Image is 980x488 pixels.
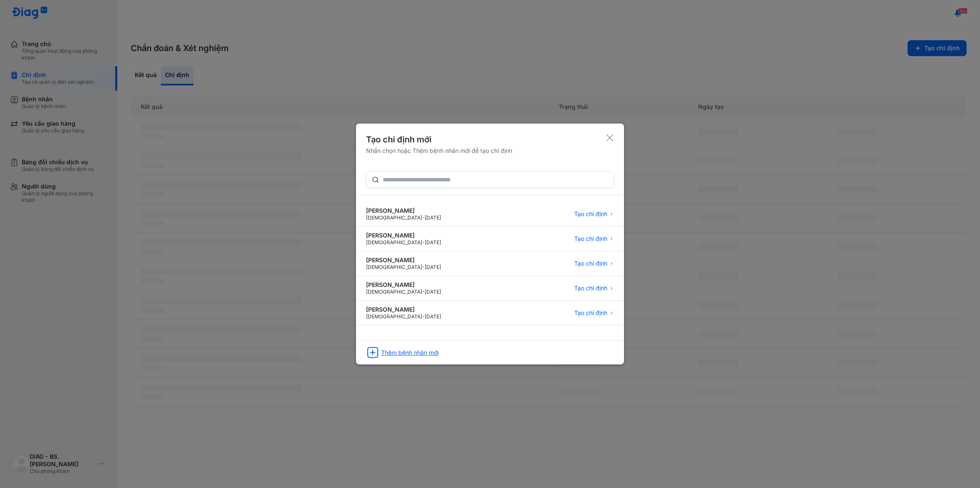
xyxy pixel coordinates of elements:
span: Tạo chỉ định [574,210,607,218]
div: [PERSON_NAME] [366,256,441,264]
span: [DATE] [425,264,441,270]
span: - [422,214,425,221]
div: [PERSON_NAME] [366,281,441,289]
span: Tạo chỉ định [574,284,607,292]
div: Tạo chỉ định mới [366,134,512,145]
div: [PERSON_NAME] [366,306,441,313]
span: Tạo chỉ định [574,309,607,317]
span: - [422,239,425,245]
span: [DEMOGRAPHIC_DATA] [366,239,422,245]
div: [PERSON_NAME] [366,232,441,239]
span: [DATE] [425,289,441,295]
span: [DEMOGRAPHIC_DATA] [366,313,422,320]
span: [DATE] [425,239,441,245]
span: [DATE] [425,214,441,221]
span: - [422,313,425,320]
span: - [422,264,425,270]
span: - [422,289,425,295]
div: Nhấn chọn hoặc Thêm bệnh nhân mới để tạo chỉ định [366,147,512,155]
span: [DATE] [425,313,441,320]
span: [DEMOGRAPHIC_DATA] [366,264,422,270]
span: Tạo chỉ định [574,260,607,267]
span: Tạo chỉ định [574,235,607,243]
span: [DEMOGRAPHIC_DATA] [366,214,422,221]
div: [PERSON_NAME] [366,207,441,214]
span: [DEMOGRAPHIC_DATA] [366,289,422,295]
div: Thêm bệnh nhân mới [381,349,438,356]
